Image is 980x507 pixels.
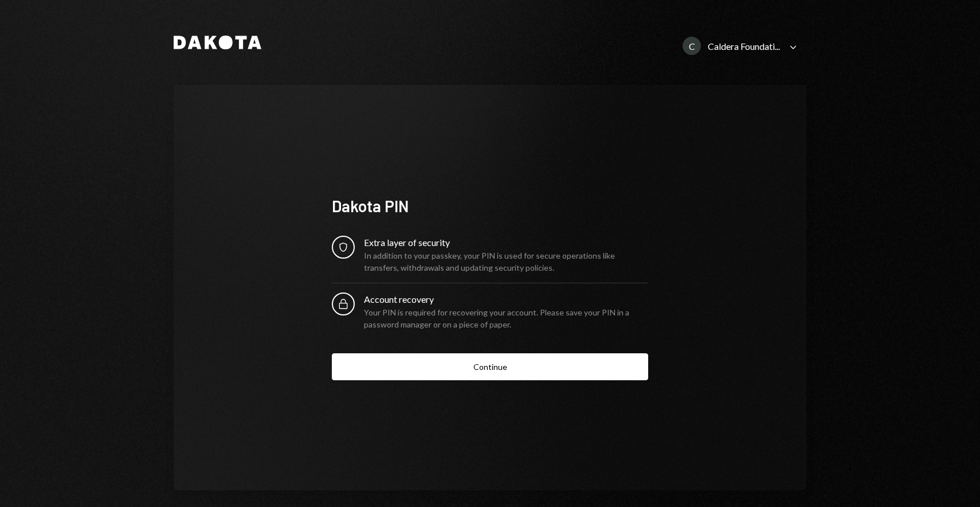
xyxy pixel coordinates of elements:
[708,41,780,52] div: Caldera Foundati...
[332,353,648,380] button: Continue
[364,236,648,249] div: Extra layer of security
[332,195,648,217] div: Dakota PIN
[364,249,648,274] div: In addition to your passkey, your PIN is used for secure operations like transfers, withdrawals a...
[683,37,701,55] div: C
[364,306,648,330] div: Your PIN is required for recovering your account. Please save your PIN in a password manager or o...
[364,292,648,306] div: Account recovery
